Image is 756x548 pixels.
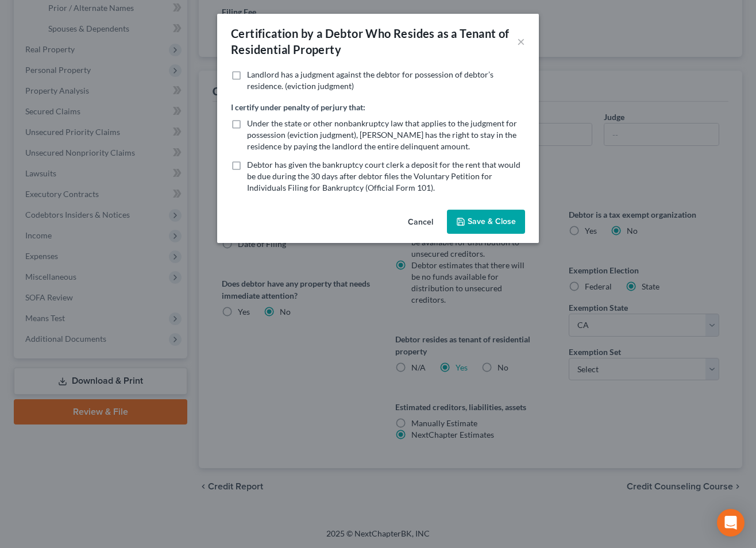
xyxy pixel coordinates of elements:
button: × [517,34,525,48]
span: Under the state or other nonbankruptcy law that applies to the judgment for possession (eviction ... [247,118,517,151]
div: Open Intercom Messenger [717,509,745,537]
div: Certification by a Debtor Who Resides as a Tenant of Residential Property [231,25,517,57]
button: Save & Close [447,210,525,234]
button: Cancel [399,211,442,234]
span: Debtor has given the bankruptcy court clerk a deposit for the rent that would be due during the 3... [247,160,520,192]
label: I certify under penalty of perjury that: [231,101,365,113]
span: Landlord has a judgment against the debtor for possession of debtor’s residence. (eviction judgment) [247,70,493,91]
